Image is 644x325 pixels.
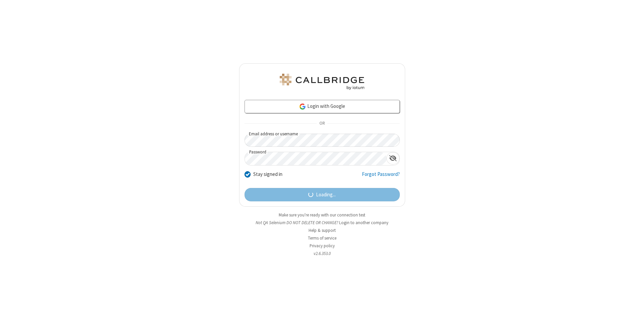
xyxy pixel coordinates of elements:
input: Email address or username [245,134,400,147]
div: Show password [386,152,399,165]
img: google-icon.png [299,103,306,110]
input: Password [245,152,386,165]
button: Loading... [245,188,400,201]
a: Make sure you're ready with our connection test [279,212,365,218]
button: Login to another company [339,219,388,226]
li: Not QA Selenium DO NOT DELETE OR CHANGE? [239,219,405,226]
a: Help & support [309,227,336,233]
label: Stay signed in [253,171,282,178]
span: OR [317,119,327,128]
a: Login with Google [245,100,400,113]
span: Loading... [316,191,336,199]
img: QA Selenium DO NOT DELETE OR CHANGE [278,74,366,90]
a: Privacy policy [310,243,335,249]
a: Terms of service [308,235,336,241]
a: Forgot Password? [362,171,400,183]
li: v2.6.353.0 [239,250,405,257]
